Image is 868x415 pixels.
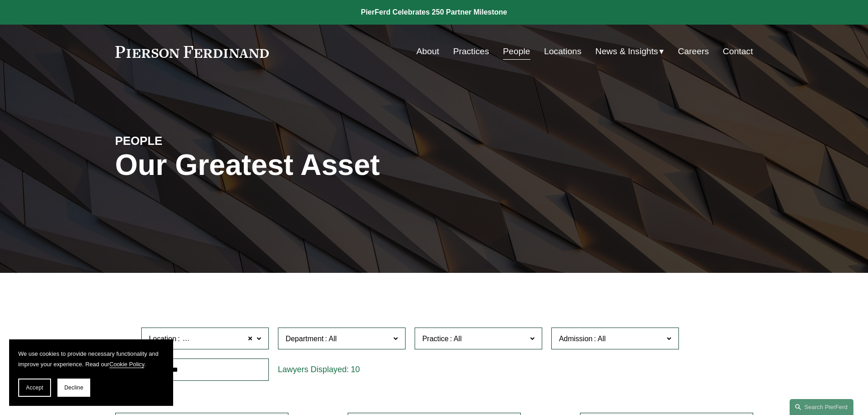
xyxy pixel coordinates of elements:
[26,384,43,391] span: Accept
[109,361,144,368] a: Cookie Policy
[286,335,324,343] span: Department
[57,379,90,397] button: Decline
[416,43,439,60] a: About
[18,379,51,397] button: Accept
[422,335,449,343] span: Practice
[351,365,360,374] span: 10
[9,339,173,406] section: Cookie banner
[503,43,530,60] a: People
[723,43,753,60] a: Contact
[64,384,83,391] span: Decline
[678,43,709,60] a: Careers
[596,43,664,60] a: folder dropdown
[115,133,275,148] h4: PEOPLE
[453,43,489,60] a: Practices
[181,333,257,345] span: [GEOGRAPHIC_DATA]
[149,335,177,343] span: Location
[559,335,593,343] span: Admission
[18,348,164,369] p: We use cookies to provide necessary functionality and improve your experience. Read our .
[544,43,581,60] a: Locations
[790,399,853,415] a: Search this site
[596,44,658,60] span: News & Insights
[115,149,540,182] h1: Our Greatest Asset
